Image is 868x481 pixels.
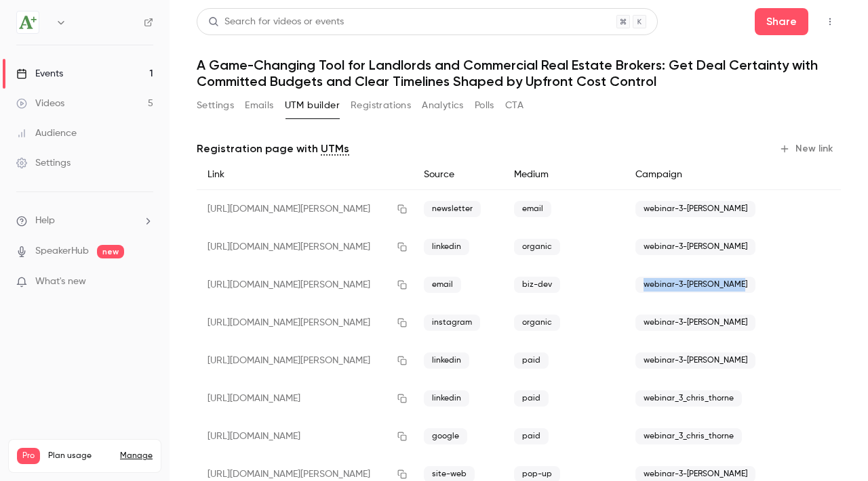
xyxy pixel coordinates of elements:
a: Manage [120,451,153,461]
span: webinar-3-[PERSON_NAME] [635,352,755,369]
div: [URL][DOMAIN_NAME] [197,380,413,417]
div: [URL][DOMAIN_NAME][PERSON_NAME] [197,228,413,266]
span: new [97,245,124,258]
span: webinar-3-[PERSON_NAME] [635,201,755,217]
div: Link [197,160,413,190]
div: [URL][DOMAIN_NAME][PERSON_NAME] [197,342,413,380]
span: webinar-3-[PERSON_NAME] [635,315,755,331]
div: Videos [16,97,64,110]
div: Events [16,67,63,81]
button: Registrations [351,95,411,116]
div: [URL][DOMAIN_NAME][PERSON_NAME] [197,304,413,342]
div: [URL][DOMAIN_NAME][PERSON_NAME] [197,190,413,229]
h1: A Game-Changing Tool for Landlords and Commercial Real Estate Brokers: Get Deal Certainty with Co... [197,57,841,89]
span: paid [514,390,549,407]
span: instagram [424,315,480,331]
button: Analytics [422,95,464,116]
span: linkedin [424,239,469,255]
span: paid [514,352,549,369]
span: linkedin [424,352,469,369]
div: Campaign [625,160,791,190]
p: Registration page with [197,141,349,157]
iframe: Noticeable Trigger [137,276,153,288]
button: CTA [505,95,524,116]
span: organic [514,315,560,331]
span: Plan usage [48,451,112,461]
button: Polls [475,95,494,116]
a: UTMs [321,141,349,157]
button: Emails [245,95,273,116]
div: Source [413,160,502,190]
div: Search for videos or events [208,15,344,29]
a: SpeakerHub [35,244,89,258]
span: email [514,201,551,217]
div: Settings [16,156,71,170]
span: What's new [35,275,86,289]
button: New link [774,138,841,160]
button: Settings [197,95,234,116]
span: webinar-3-[PERSON_NAME] [635,239,755,255]
span: paid [514,428,549,444]
button: Share [755,8,808,35]
span: google [424,428,467,444]
span: linkedin [424,390,469,407]
div: [URL][DOMAIN_NAME] [197,417,413,455]
span: webinar_3_chris_thorne [635,390,742,407]
span: newsletter [424,201,481,217]
div: [URL][DOMAIN_NAME][PERSON_NAME] [197,266,413,304]
div: Audience [16,127,77,140]
span: biz-dev [514,277,560,293]
li: help-dropdown-opener [16,214,153,228]
span: webinar_3_chris_thorne [635,428,742,444]
span: Pro [17,448,40,464]
span: organic [514,239,560,255]
span: webinar-3-[PERSON_NAME] [635,277,755,293]
button: UTM builder [285,95,340,116]
span: Help [35,214,55,228]
span: email [424,277,461,293]
div: Medium [503,160,625,190]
